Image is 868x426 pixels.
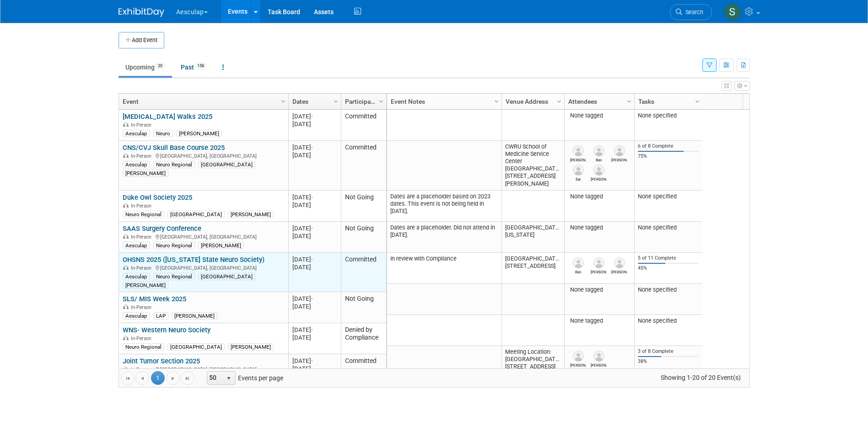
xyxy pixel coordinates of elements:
[123,122,129,127] img: In-Person Event
[167,343,225,351] div: [GEOGRAPHIC_DATA]
[341,323,386,354] td: Denied by Compliance
[341,141,386,191] td: Committed
[387,191,501,222] td: Dates are a placeholder based on 2023 dates. This event is not being held in [DATE].
[123,312,150,319] div: Aesculap
[228,211,274,218] div: [PERSON_NAME]
[292,224,337,232] div: [DATE]
[228,343,274,351] div: [PERSON_NAME]
[292,112,337,120] div: [DATE]
[131,203,154,209] span: In-Person
[593,145,604,156] img: Ben Hall
[292,144,337,151] div: [DATE]
[591,176,607,181] div: Kevin McEligot
[194,63,207,69] span: 158
[391,94,496,109] a: Event Notes
[311,113,313,120] span: -
[123,130,150,137] div: Aesculap
[292,263,337,271] div: [DATE]
[123,304,129,309] img: In-Person Event
[153,312,168,319] div: LAP
[614,145,625,156] img: Trevor Smith
[638,153,699,160] div: 75%
[123,161,150,168] div: Aesculap
[501,253,564,284] td: [GEOGRAPHIC_DATA] [STREET_ADDRESS]
[341,222,386,253] td: Not Going
[292,334,337,341] div: [DATE]
[123,94,282,109] a: Event
[198,161,255,168] div: [GEOGRAPHIC_DATA]
[376,94,386,107] a: Column Settings
[123,203,129,208] img: In-Person Event
[331,94,341,107] a: Column Settings
[568,317,631,325] div: None tagged
[195,371,292,385] span: Events per page
[131,153,154,159] span: In-Person
[184,375,191,382] span: Go to the last page
[638,193,699,200] div: None specified
[377,98,385,105] span: Column Settings
[311,256,313,263] span: -
[123,357,200,365] a: Joint Tumor Section 2025
[568,224,631,231] div: None tagged
[591,362,607,367] div: Brian Knop
[311,357,313,364] span: -
[131,234,154,240] span: In-Person
[652,371,749,384] span: Showing 1-20 of 20 Event(s)
[341,191,386,222] td: Not Going
[311,194,313,201] span: -
[332,98,340,105] span: Column Settings
[568,286,631,293] div: None tagged
[568,193,631,200] div: None tagged
[638,265,699,272] div: 45%
[292,295,337,303] div: [DATE]
[311,144,313,151] span: -
[638,224,699,231] div: None specified
[591,156,607,162] div: Ben Hall
[176,130,222,137] div: [PERSON_NAME]
[172,312,217,319] div: [PERSON_NAME]
[554,94,564,107] a: Column Settings
[167,211,225,218] div: [GEOGRAPHIC_DATA]
[123,365,284,373] div: [GEOGRAPHIC_DATA], [GEOGRAPHIC_DATA]
[123,170,168,177] div: [PERSON_NAME]
[123,153,129,158] img: In-Person Event
[123,273,150,280] div: Aesculap
[311,326,313,333] span: -
[153,242,195,249] div: Neuro Regional
[123,193,192,202] a: Duke Owl Society 2025
[292,256,337,263] div: [DATE]
[292,303,337,310] div: [DATE]
[198,242,244,249] div: [PERSON_NAME]
[501,141,564,191] td: CWRU School of Medicine Service Center [GEOGRAPHIC_DATA][STREET_ADDRESS][PERSON_NAME]
[614,257,625,268] img: Lisa Schmiedeke
[123,264,284,272] div: [GEOGRAPHIC_DATA], [GEOGRAPHIC_DATA]
[131,265,154,271] span: In-Person
[341,253,386,292] td: Committed
[611,156,627,162] div: Trevor Smith
[593,165,604,176] img: Kevin McEligot
[570,268,586,274] div: Ben Hall
[345,94,380,109] a: Participation
[292,357,337,365] div: [DATE]
[292,365,337,373] div: [DATE]
[153,161,195,168] div: Neuro Regional
[292,151,337,159] div: [DATE]
[169,375,177,382] span: Go to the next page
[123,367,129,371] img: In-Person Event
[638,94,696,109] a: Tasks
[341,110,386,141] td: Committed
[555,98,563,105] span: Column Settings
[292,193,337,201] div: [DATE]
[638,112,699,119] div: None specified
[123,152,284,160] div: [GEOGRAPHIC_DATA], [GEOGRAPHIC_DATA]
[624,94,634,107] a: Column Settings
[292,232,337,240] div: [DATE]
[119,32,164,48] button: Add Event
[166,371,180,385] a: Go to the next page
[694,98,701,105] span: Column Settings
[387,253,501,284] td: In review with Compliance
[625,98,633,105] span: Column Settings
[123,224,201,233] a: SAAS Surgery Conference
[638,255,699,261] div: 5 of 11 Complete
[123,234,129,239] img: In-Person Event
